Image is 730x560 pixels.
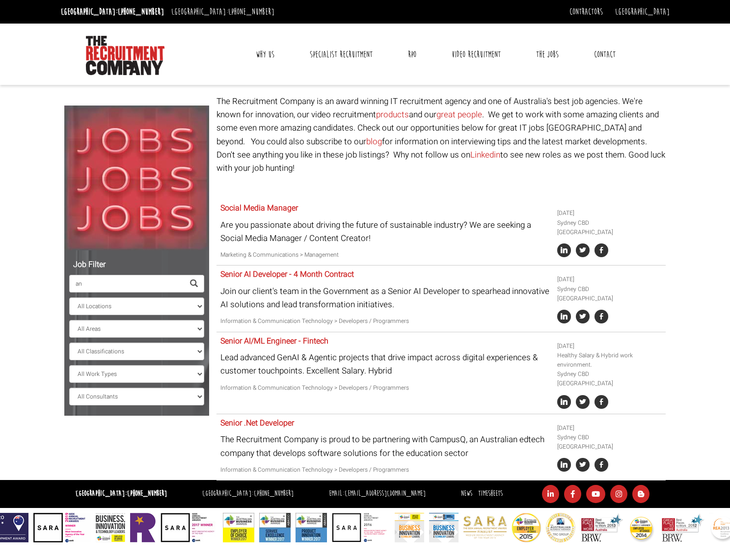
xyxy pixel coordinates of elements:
a: Contractors [569,6,603,17]
li: [DATE] [557,275,662,284]
a: Video Recruitment [444,42,508,67]
li: [GEOGRAPHIC_DATA]: [58,4,166,20]
input: Search [69,275,184,293]
a: Senior .Net Developer [220,417,294,429]
p: Information & Communication Technology > Developers / Programmers [220,465,550,475]
p: Lead advanced GenAI & Agentic projects that drive impact across digital experiences & customer to... [220,351,550,377]
a: News [461,489,472,498]
li: [DATE] [557,342,662,351]
a: Specialist Recruitment [302,42,380,67]
a: [PHONE_NUMBER] [118,6,164,17]
img: The Recruitment Company [86,36,164,75]
a: Senior AI Developer - 4 Month Contract [220,268,354,280]
p: The Recruitment Company is proud to be partnering with CampusQ, an Australian edtech company that... [220,433,550,459]
li: Healthy Salary & Hybrid work environment. [557,351,662,370]
li: Email: [326,487,428,501]
a: Social Media Manager [220,202,298,214]
li: [DATE] [557,209,662,218]
li: Sydney CBD [GEOGRAPHIC_DATA] [557,370,662,388]
p: Information & Communication Technology > Developers / Programmers [220,317,550,326]
p: Information & Communication Technology > Developers / Programmers [220,383,550,393]
a: [GEOGRAPHIC_DATA] [615,6,670,17]
a: Timesheets [478,489,503,498]
li: Sydney CBD [GEOGRAPHIC_DATA] [557,285,662,303]
a: Contact [587,42,623,67]
p: The Recruitment Company is an award winning IT recruitment agency and one of Australia's best job... [216,95,666,175]
a: The Jobs [529,42,566,67]
a: great people [436,108,482,121]
a: blog [366,135,382,148]
a: Senior AI/ML Engineer - Fintech [220,335,328,347]
strong: [GEOGRAPHIC_DATA]: [76,489,167,498]
p: Join our client's team in the Government as a Senior AI Developer to spearhead innovative AI solu... [220,285,550,311]
li: Sydney CBD [GEOGRAPHIC_DATA] [557,433,662,452]
a: RPO [401,42,424,67]
a: products [376,108,409,121]
a: Why Us [248,42,282,67]
li: [GEOGRAPHIC_DATA]: [200,487,296,501]
li: [GEOGRAPHIC_DATA]: [169,4,277,20]
a: [PHONE_NUMBER] [254,489,294,498]
li: [DATE] [557,424,662,433]
a: [PHONE_NUMBER] [228,6,274,17]
a: [EMAIL_ADDRESS][DOMAIN_NAME] [345,489,426,498]
a: Linkedin [470,149,500,161]
img: Jobs, Jobs, Jobs [64,106,209,250]
a: [PHONE_NUMBER] [127,489,167,498]
h5: Job Filter [69,261,204,269]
